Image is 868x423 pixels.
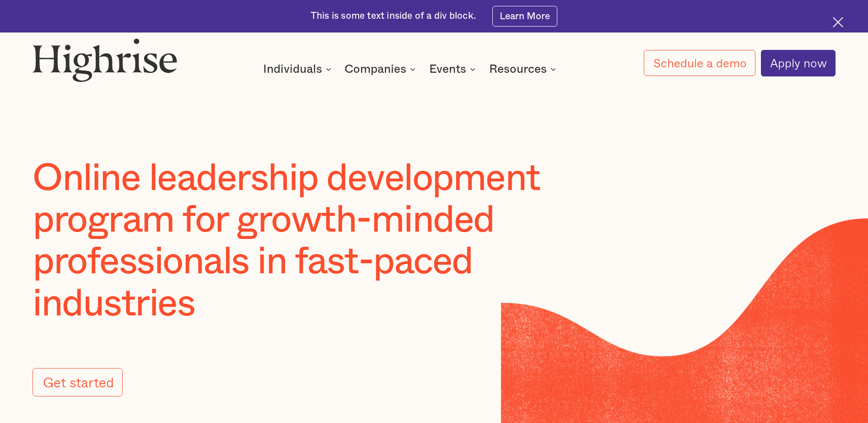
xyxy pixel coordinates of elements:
[489,64,559,75] div: Resources
[32,368,123,396] a: Get started
[263,64,334,75] div: Individuals
[345,64,406,75] div: Companies
[833,17,843,27] img: Cross icon
[429,64,466,75] div: Events
[761,50,836,76] a: Apply now
[263,64,322,75] div: Individuals
[32,38,178,82] img: Highrise logo
[345,64,418,75] div: Companies
[32,157,618,325] h1: Online leadership development program for growth-minded professionals in fast-paced industries
[492,6,558,27] a: Learn More
[489,64,547,75] div: Resources
[429,64,478,75] div: Events
[311,10,476,22] div: This is some text inside of a div block.
[644,50,755,76] a: Schedule a demo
